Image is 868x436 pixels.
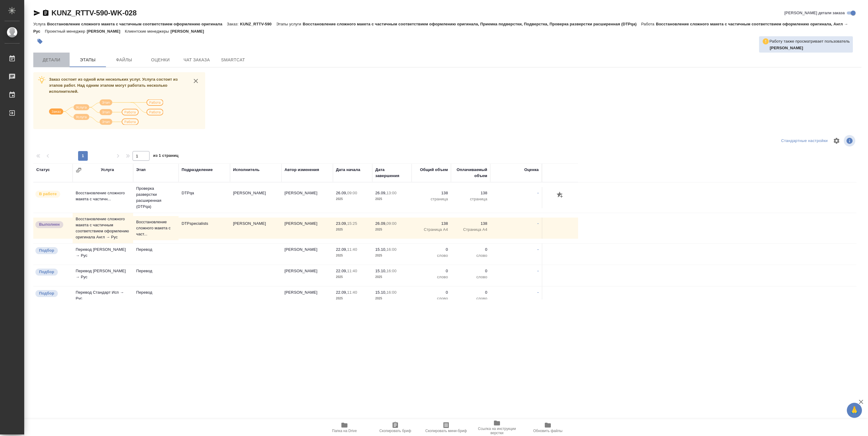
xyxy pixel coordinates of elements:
div: Оценка [524,167,539,173]
button: Добавить тэг [33,35,47,48]
td: Перевод [PERSON_NAME] → Рус [73,265,133,286]
span: Чат заказа [182,56,211,64]
div: Дата завершения [375,167,409,179]
p: Клиентские менеджеры [125,29,171,34]
p: 15.10, [375,269,386,273]
p: 0 [454,289,487,296]
p: 2025 [336,196,369,202]
p: 15:25 [347,221,357,226]
span: Детали [37,56,66,64]
span: 🙏 [849,404,860,417]
p: 11:40 [347,247,357,252]
p: 16:00 [386,290,396,295]
p: Перевод [136,289,176,296]
p: 2025 [375,196,409,202]
p: страница [415,196,448,202]
span: Посмотреть информацию [844,135,856,147]
td: [PERSON_NAME] [230,218,281,239]
p: Восстановление сложного макета с част... [136,219,176,237]
td: [PERSON_NAME] [230,187,281,208]
p: [PERSON_NAME] [170,29,209,34]
p: В работе [39,191,57,197]
p: Подбор [39,247,54,254]
p: 2025 [336,296,369,302]
p: слово [415,296,448,302]
button: Скопировать ссылку для ЯМессенджера [33,9,41,17]
span: Этапы [73,56,102,64]
span: Настроить таблицу [829,134,844,148]
p: 2025 [375,274,409,280]
a: - [538,247,539,252]
td: [PERSON_NAME] [281,286,333,308]
div: Статус [36,167,50,173]
button: close [191,76,200,86]
p: 22.09, [336,247,347,252]
p: слово [454,296,487,302]
p: 2025 [336,253,369,259]
p: Страница А4 [454,227,487,233]
p: 2025 [336,227,369,233]
p: Полушина Алена [770,45,850,51]
span: Заказ состоит из одной или нескольких услуг. Услуга состоит из этапов работ. Над одним этапом мог... [49,77,178,94]
p: Услуга [33,22,47,26]
p: [PERSON_NAME] [87,29,125,34]
div: Оплачиваемый объем [454,167,487,179]
p: 26.09, [336,191,347,195]
p: Перевод [136,247,176,253]
div: Услуга [101,167,114,173]
div: Дата начала [336,167,360,173]
p: 11:40 [347,290,357,295]
p: 11:40 [347,269,357,273]
p: 0 [454,247,487,253]
p: 13:00 [386,191,396,195]
span: Файлы [110,56,139,64]
p: Подбор [39,269,54,275]
span: [PERSON_NAME] детали заказа [784,10,845,16]
p: 0 [415,247,448,253]
td: Восстановление сложного макета с частичн... [73,187,133,208]
a: - [538,191,539,195]
span: Оценки [146,56,175,64]
p: слово [454,274,487,280]
p: Выполнен [39,221,60,228]
p: страница [454,196,487,202]
p: KUNZ_RTTV-590 [240,22,276,26]
div: Подразделение [182,167,213,173]
p: Этапы услуги [276,22,303,26]
p: 15.10, [375,290,386,295]
p: слово [454,253,487,259]
td: Перевод Стандарт Исп → Рус [73,286,133,308]
p: 138 [415,190,448,196]
p: 138 [454,221,487,227]
p: 2025 [375,296,409,302]
div: Исполнитель [233,167,260,173]
p: 2025 [336,274,369,280]
span: SmartCat [219,56,248,64]
p: 23.09, [336,221,347,226]
p: 16:00 [386,247,396,252]
p: 0 [415,289,448,296]
td: DTPspecialists [179,218,230,239]
div: Этап [136,167,146,173]
td: [PERSON_NAME] [281,265,333,286]
p: 09:00 [347,191,357,195]
p: Заказ: [227,22,240,26]
p: 22.09, [336,290,347,295]
b: [PERSON_NAME] [770,46,803,50]
p: слово [415,253,448,259]
a: - [538,221,539,226]
p: 26.09, [375,191,386,195]
p: 26.09, [375,221,386,226]
p: 2025 [375,253,409,259]
p: 22.09, [336,269,347,273]
p: Перевод [136,268,176,274]
p: 2025 [375,227,409,233]
td: [PERSON_NAME] [281,218,333,239]
button: Добавить оценку [555,190,565,200]
p: 0 [454,268,487,274]
a: KUNZ_RTTV-590-WK-028 [51,9,136,17]
p: слово [415,274,448,280]
button: 🙏 [847,403,862,418]
td: DTPqa [179,187,230,208]
p: Восстановление сложного макета с частичным соответствием оформлению оригинала, Приемка подверстки... [303,22,641,26]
